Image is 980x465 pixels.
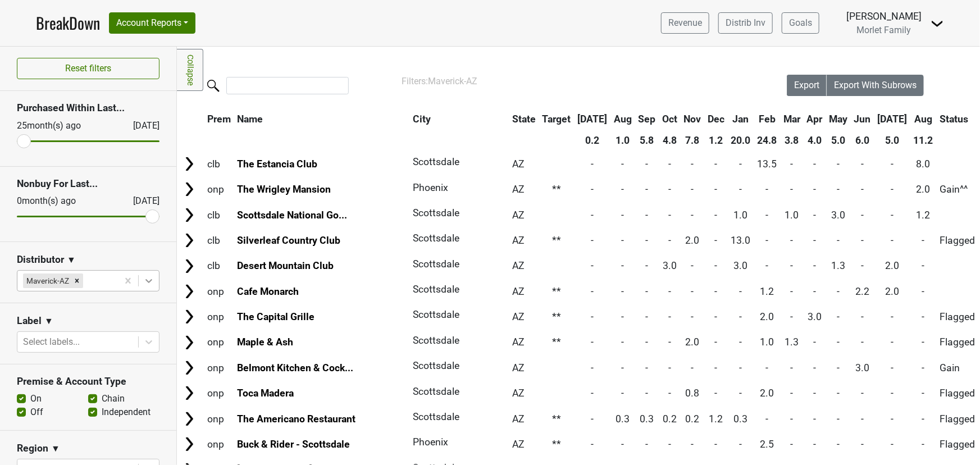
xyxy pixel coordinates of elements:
[891,158,894,170] span: -
[512,184,525,195] span: AZ
[17,194,106,208] div: 0 month(s) ago
[837,413,840,425] span: -
[181,411,198,427] img: Arrow right
[591,388,594,399] span: -
[663,260,677,271] span: 3.0
[922,362,925,373] span: -
[790,260,793,271] span: -
[204,355,234,380] td: onp
[765,235,768,246] span: -
[740,311,742,322] span: -
[831,209,845,221] span: 3.0
[636,130,659,151] th: 5.8
[718,12,773,34] a: Distrib Inv
[922,413,925,425] span: -
[861,336,864,348] span: -
[691,260,694,271] span: -
[178,109,203,129] th: &nbsp;: activate to sort column ascending
[621,209,624,221] span: -
[413,284,459,295] span: Scottsdale
[686,235,700,246] span: 2.0
[691,362,694,373] span: -
[659,130,680,151] th: 4.8
[668,439,671,450] span: -
[891,388,894,399] span: -
[875,109,910,129] th: Jul: activate to sort column ascending
[413,411,459,422] span: Scottsdale
[413,436,448,448] span: Phoenix
[937,109,978,129] th: Status: activate to sort column ascending
[681,109,704,129] th: Nov: activate to sort column ascending
[891,184,894,195] span: -
[512,413,525,425] span: AZ
[512,158,525,170] span: AZ
[237,158,317,170] a: The Estancia Club
[765,362,768,373] span: -
[937,177,978,202] td: Gain^^
[204,109,234,129] th: Prem: activate to sort column ascending
[621,362,624,373] span: -
[413,207,459,218] span: Scottsdale
[917,158,931,170] span: 8.0
[67,253,76,267] span: ▼
[813,388,816,399] span: -
[931,17,944,30] img: Dropdown Menu
[861,388,864,399] span: -
[237,388,294,399] a: Toca Madera
[17,58,159,79] button: Reset filters
[891,235,894,246] span: -
[621,184,624,195] span: -
[512,235,525,246] span: AZ
[705,130,727,151] th: 1.2
[645,158,648,170] span: -
[917,184,931,195] span: 2.0
[837,336,840,348] span: -
[922,388,925,399] span: -
[102,405,151,419] label: Independent
[668,336,671,348] span: -
[181,359,198,376] img: Arrow right
[790,362,793,373] span: -
[44,314,53,328] span: ▼
[413,309,459,320] span: Scottsdale
[715,311,718,322] span: -
[591,413,594,425] span: -
[813,362,816,373] span: -
[181,181,198,198] img: Arrow right
[691,311,694,322] span: -
[237,113,263,125] span: Name
[715,260,718,271] span: -
[661,12,709,34] a: Revenue
[765,260,768,271] span: -
[237,260,334,271] a: Desert Mountain Club
[740,158,742,170] span: -
[911,130,936,151] th: 11.2
[237,439,350,450] a: Buck & Rider - Scottsdale
[591,260,594,271] span: -
[837,158,840,170] span: -
[207,113,231,125] span: Prem
[728,109,754,129] th: Jan: activate to sort column ascending
[785,336,799,348] span: 1.3
[715,184,718,195] span: -
[804,130,826,151] th: 4.0
[891,209,894,221] span: -
[834,80,917,90] span: Export With Subrows
[204,152,234,176] td: clb
[123,194,159,208] div: [DATE]
[715,209,718,221] span: -
[861,209,864,221] span: -
[911,109,936,129] th: Aug: activate to sort column ascending
[765,413,768,425] span: -
[861,235,864,246] span: -
[102,392,125,405] label: Chain
[891,336,894,348] span: -
[36,11,100,35] a: BreakDown
[937,407,978,431] td: Flagged
[855,362,869,373] span: 3.0
[668,311,671,322] span: -
[813,286,816,297] span: -
[740,184,742,195] span: -
[837,286,840,297] span: -
[204,254,234,278] td: clb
